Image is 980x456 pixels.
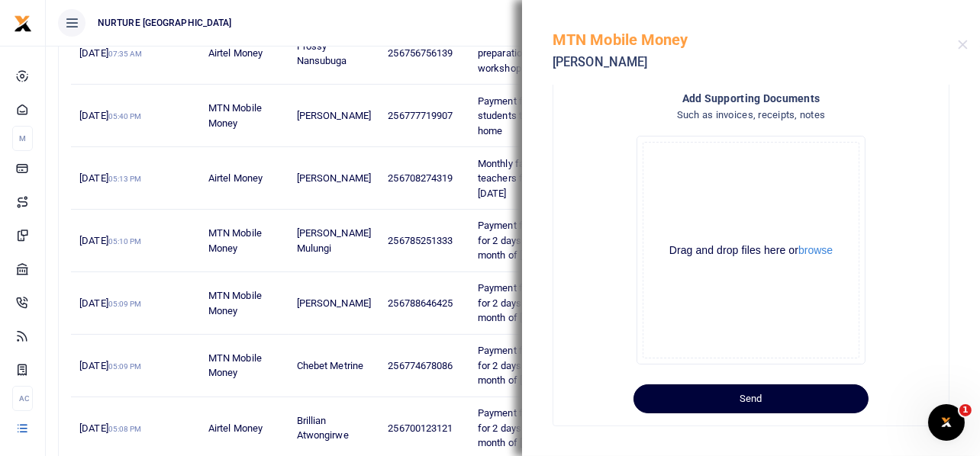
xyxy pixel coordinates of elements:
span: Payment for locum doctor for 2 days worked in the month of [DATE] [478,220,591,261]
small: 05:08 PM [108,425,142,433]
span: MTN Mobile Money [208,102,262,129]
span: NURTURE [GEOGRAPHIC_DATA] [92,16,238,30]
span: Airtel Money [208,422,263,434]
h4: Such as invoices, receipts, notes [572,107,930,124]
small: 07:35 AM [108,50,143,58]
span: 256708274319 [388,172,453,184]
span: Brillian Atwongirwe [297,415,349,442]
span: [PERSON_NAME] Mulungi [297,227,371,254]
span: Monthly facilitation for lead teachers for the month of [DATE] [478,158,598,199]
span: Payment for locum midwife for 2 days worked in the month of [DATE] [478,345,599,386]
span: Payment for Kawempe students transport to go home [478,95,582,136]
h5: MTN Mobile Money [553,31,958,49]
span: Airtel Money [208,47,263,59]
button: Close [958,40,968,50]
span: MTN Mobile Money [208,227,262,254]
button: Send [633,384,869,413]
h5: [PERSON_NAME] [553,55,958,70]
span: MTN Mobile Money [208,352,262,379]
span: Breakfast and lunch preparation for teachers workshop [DATE] [478,33,583,74]
span: Airtel Money [208,172,263,184]
span: Chebet Metrine [297,360,363,371]
span: [DATE] [79,47,142,59]
iframe: Intercom live chat [928,404,965,441]
small: 05:13 PM [108,175,142,183]
button: browse [798,245,833,255]
span: 256785251333 [388,235,453,246]
span: [DATE] [79,172,141,184]
div: Drag and drop files here or [643,243,859,258]
span: 1 [959,404,972,416]
span: 256788646425 [388,297,453,309]
span: [DATE] [79,110,141,121]
span: 256777719907 [388,110,453,121]
div: File Uploader [637,136,866,364]
small: 05:09 PM [108,300,142,308]
span: MTN Mobile Money [208,290,262,316]
span: [PERSON_NAME] [297,297,371,309]
li: Ac [12,386,33,411]
small: 05:09 PM [108,362,142,371]
span: [DATE] [79,422,141,434]
img: logo-small [14,14,32,33]
a: logo-small logo-large logo-large [14,17,32,28]
span: 256700123121 [388,422,453,434]
h4: Add supporting Documents [572,90,930,107]
span: Payment for locum midwife for 2 days worked in the month of [DATE] [478,407,599,448]
span: [PERSON_NAME] [297,110,371,121]
span: [DATE] [79,235,141,246]
span: [PERSON_NAME] [297,172,371,184]
span: Payment for locum midwife for 2 days worked in the month of [DATE] [478,282,599,323]
span: 256774678086 [388,360,453,371]
li: M [12,126,33,151]
small: 05:10 PM [108,237,142,246]
span: 256756756139 [388,47,453,59]
small: 05:40 PM [108,112,142,120]
span: [DATE] [79,360,141,371]
span: [DATE] [79,297,141,309]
